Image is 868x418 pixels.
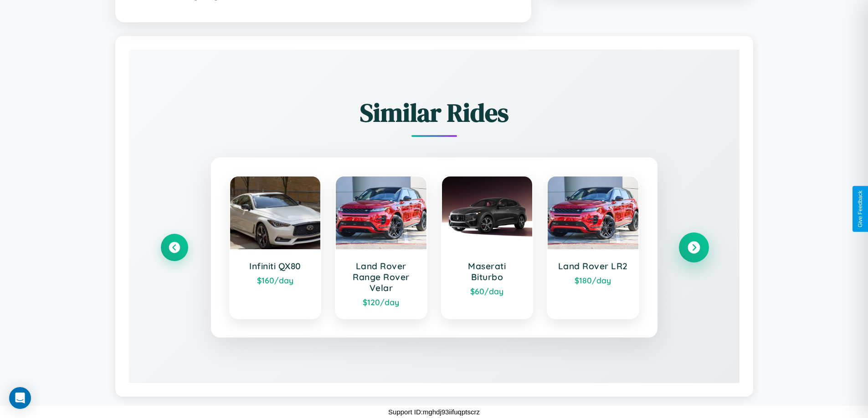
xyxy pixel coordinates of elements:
[239,261,312,272] h3: Infiniti QX80
[451,261,524,282] h3: Maserati Biturbo
[857,191,863,227] div: Give Feedback
[345,297,417,307] div: $ 120 /day
[557,275,629,285] div: $ 180 /day
[441,176,534,319] a: Maserati Biturbo$60/day
[345,261,417,293] h3: Land Rover Range Rover Velar
[239,275,312,285] div: $ 160 /day
[388,406,480,418] p: Support ID: mghdj93iifuqptscrz
[557,261,629,272] h3: Land Rover LR2
[161,95,708,130] h2: Similar Rides
[547,176,639,319] a: Land Rover LR2$180/day
[335,176,427,319] a: Land Rover Range Rover Velar$120/day
[451,286,524,296] div: $ 60 /day
[229,176,322,319] a: Infiniti QX80$160/day
[9,387,31,409] div: Open Intercom Messenger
